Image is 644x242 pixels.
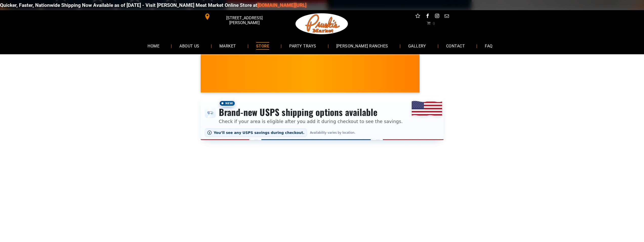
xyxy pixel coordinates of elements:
[219,107,403,118] h3: Brand-new USPS shipping options available
[140,39,167,53] a: HOME
[433,21,435,25] span: 0
[439,39,472,53] a: CONTACT
[282,39,324,53] a: PARTY TRAYS
[214,131,305,135] span: You’ll see any USPS savings during checkout.
[172,39,207,53] a: ABOUT US
[424,13,431,21] a: facebook
[201,13,278,21] a: [STREET_ADDRESS][PERSON_NAME]
[434,13,440,21] a: instagram
[201,97,444,140] div: Shipping options announcement
[414,13,421,21] a: Social network
[212,13,277,28] span: [STREET_ADDRESS][PERSON_NAME]
[394,77,494,85] span: [PERSON_NAME] MARKET
[239,2,288,8] a: [DOMAIN_NAME][URL]
[443,13,450,21] a: email
[477,39,500,53] a: FAQ
[219,118,403,125] p: Check if your area is eligible after you add it during checkout to see the savings.
[329,39,396,53] a: [PERSON_NAME] RANCHES
[295,10,349,38] img: Pruski-s+Market+HQ+Logo2-1920w.png
[401,39,434,53] a: GALLERY
[248,39,277,53] a: STORE
[219,100,236,107] span: New
[309,131,356,134] span: Availability varies by location.
[212,39,244,53] a: MARKET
